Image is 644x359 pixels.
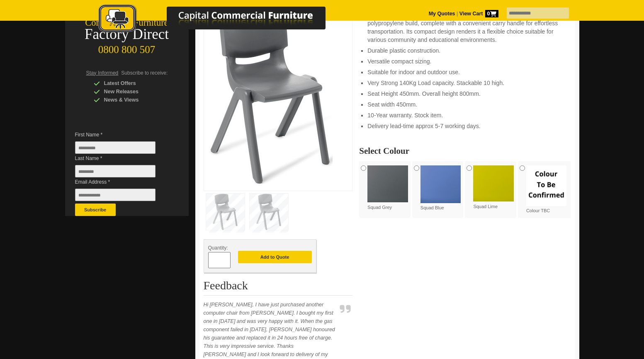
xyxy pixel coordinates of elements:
[458,11,498,17] a: View Cart0
[94,87,173,96] div: New Releases
[65,17,189,29] div: Commercial Furniture
[75,141,156,154] input: First Name *
[94,96,173,104] div: News & Views
[367,100,562,109] li: Seat width 450mm.
[420,165,461,211] label: Squad Blue
[86,70,119,76] span: Stay Informed
[208,7,333,184] img: Strong Squad Senior Chair
[65,29,189,40] div: Factory Direct
[367,46,562,55] li: Durable plastic construction.
[367,11,562,44] li: The Strong Squad Senior chair boasts a robust, easy-to-clean polypropylene build, complete with a...
[429,11,455,17] a: My Quotes
[367,79,562,87] li: Very Strong 140Kg Load capacity. Stackable 10 high.
[75,189,156,201] input: Email Address *
[75,178,168,186] span: Email Address *
[473,165,514,201] img: Squad Lime
[526,165,567,214] label: Colour TBC
[75,131,168,139] span: First Name *
[204,279,353,296] h2: Feedback
[75,4,366,34] img: Capital Commercial Furniture Logo
[75,165,156,177] input: Last Name *
[459,11,498,17] strong: View Cart
[367,111,562,119] li: 10-Year warranty. Stock item.
[485,10,498,17] span: 0
[65,40,189,56] div: 0800 800 507
[359,147,571,155] h2: Select Colour
[473,165,514,210] label: Squad Lime
[420,165,461,203] img: Squad Blue
[75,4,366,37] a: Capital Commercial Furniture Logo
[367,122,562,130] li: Delivery lead-time approx 5-7 working days.
[526,165,567,206] img: Colour TBC
[367,68,562,76] li: Suitable for indoor and outdoor use.
[94,79,173,87] div: Latest Offers
[75,204,116,216] button: Subscribe
[75,154,168,163] span: Last Name *
[367,165,408,202] img: Squad Grey
[367,90,562,98] li: Seat Height 450mm. Overall height 800mm.
[367,165,408,211] label: Squad Grey
[238,251,312,263] button: Add to Quote
[367,57,562,65] li: Versatile compact sizing.
[208,245,228,251] span: Quantity:
[121,70,168,76] span: Subscribe to receive:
